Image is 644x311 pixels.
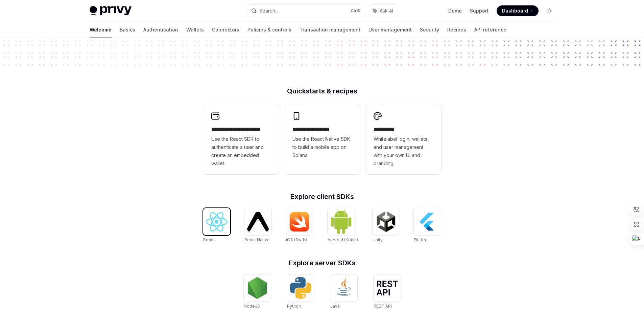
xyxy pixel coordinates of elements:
a: User management [368,22,412,38]
img: light logo [90,6,132,16]
button: Ask AI [368,5,398,17]
a: FlutterFlutter [414,208,441,243]
span: Use the React SDK to authenticate a user and create an embedded wallet. [211,135,271,168]
span: Ctrl K [351,8,361,14]
a: Security [420,22,439,38]
button: Toggle dark mode [544,5,555,16]
span: Python [287,304,301,309]
img: Flutter [416,211,438,232]
a: React NativeReact Native [244,208,271,243]
h2: Explore server SDKs [203,260,441,266]
div: Search... [259,7,278,15]
span: Use the React Native SDK to build a mobile app on Solana. [292,135,352,159]
a: **** *****Whitelabel login, wallets, and user management with your own UI and branding. [365,105,441,174]
img: React Native [247,212,269,231]
a: Demo [448,7,462,14]
span: NodeJS [244,304,260,309]
img: Java [333,277,355,299]
a: Authentication [143,22,178,38]
a: Dashboard [497,5,539,16]
span: REST API [374,304,392,309]
img: Python [290,277,311,299]
img: iOS (Swift) [289,212,310,232]
a: Basics [120,22,135,38]
span: Ask AI [380,7,393,14]
span: Java [330,304,340,309]
a: NodeJSNodeJS [244,274,271,310]
a: iOS (Swift)iOS (Swift) [286,208,313,243]
span: Whitelabel login, wallets, and user management with your own UI and branding. [374,135,433,168]
a: Recipes [447,22,466,38]
img: REST API [376,281,398,295]
span: Dashboard [502,7,528,14]
a: Transaction management [300,22,360,38]
span: Unity [373,237,383,242]
span: Flutter [414,237,426,242]
img: Unity [375,211,397,232]
a: REST APIREST API [374,274,401,310]
a: Policies & controls [247,22,291,38]
h2: Explore client SDKs [203,193,441,200]
a: Wallets [186,22,204,38]
a: Support [470,7,488,14]
a: PythonPython [287,274,314,310]
span: React [203,237,215,242]
span: React Native [244,237,270,242]
img: NodeJS [246,277,268,299]
a: **** **** **** ***Use the React Native SDK to build a mobile app on Solana. [284,105,360,174]
a: Android (Kotlin)Android (Kotlin) [328,208,358,243]
img: Android (Kotlin) [330,209,352,234]
a: JavaJava [330,274,357,310]
span: Android (Kotlin) [328,237,358,242]
a: ReactReact [203,208,230,243]
a: Welcome [90,22,112,38]
span: iOS (Swift) [286,237,307,242]
a: Connectors [212,22,239,38]
button: Search...CtrlK [246,5,365,17]
a: API reference [474,22,506,38]
img: React [206,212,228,231]
a: UnityUnity [373,208,400,243]
h2: Quickstarts & recipes [203,88,441,94]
